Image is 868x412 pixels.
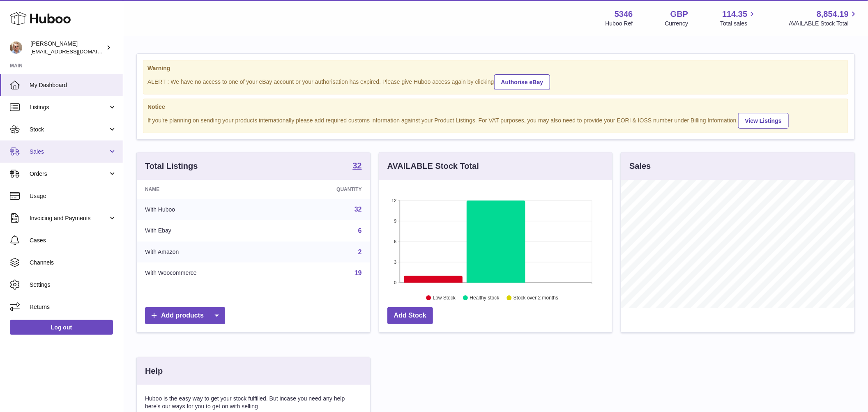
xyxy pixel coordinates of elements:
[30,237,117,244] span: Cases
[629,161,651,172] h3: Sales
[147,73,844,90] div: ALERT : We have no access to one of your eBay account or your authorisation has expired. Please g...
[30,303,117,311] span: Returns
[30,81,117,89] span: My Dashboard
[352,161,361,170] strong: 32
[722,9,747,20] span: 114.35
[137,262,281,284] td: With Woocommerce
[10,41,22,54] img: support@radoneltd.co.uk
[789,20,858,28] span: AVAILABLE Stock Total
[30,192,117,200] span: Usage
[137,220,281,242] td: With Ebay
[355,206,362,213] a: 32
[147,112,844,129] div: If you're planning on sending your products internationally please add required customs informati...
[30,259,117,267] span: Channels
[391,198,396,203] text: 12
[394,260,396,265] text: 3
[147,103,844,111] strong: Notice
[145,307,225,324] a: Add products
[470,295,500,301] text: Healthy stock
[30,40,104,55] div: [PERSON_NAME]
[30,126,108,133] span: Stock
[670,9,688,20] strong: GBP
[281,180,370,199] th: Quantity
[137,180,281,199] th: Name
[145,395,362,410] p: Huboo is the easy way to get your stock fulfilled. But incase you need any help here's our ways f...
[145,366,163,377] h3: Help
[665,20,688,28] div: Currency
[394,280,396,285] text: 0
[137,199,281,220] td: With Huboo
[738,113,789,129] a: View Listings
[387,307,433,324] a: Add Stock
[513,295,558,301] text: Stock over 2 months
[720,9,757,28] a: 114.35 Total sales
[355,269,362,276] a: 19
[10,320,113,335] a: Log out
[147,64,844,72] strong: Warning
[30,170,108,178] span: Orders
[394,219,396,223] text: 9
[30,148,108,156] span: Sales
[145,161,198,172] h3: Total Listings
[394,239,396,244] text: 6
[30,281,117,289] span: Settings
[30,48,121,55] span: [EMAIL_ADDRESS][DOMAIN_NAME]
[358,227,362,234] a: 6
[720,20,757,28] span: Total sales
[387,161,479,172] h3: AVAILABLE Stock Total
[30,104,108,111] span: Listings
[137,242,281,263] td: With Amazon
[433,295,456,301] text: Low Stock
[30,214,108,222] span: Invoicing and Payments
[817,9,849,20] span: 8,854.19
[494,74,550,90] a: Authorise eBay
[352,161,361,171] a: 32
[606,20,633,28] div: Huboo Ref
[789,9,858,28] a: 8,854.19 AVAILABLE Stock Total
[358,249,362,255] a: 2
[615,9,633,20] strong: 5346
